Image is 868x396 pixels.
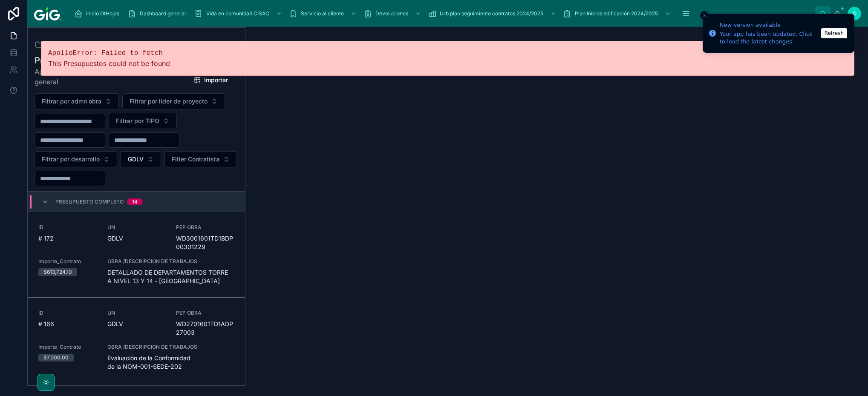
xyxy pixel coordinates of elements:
span: PEP OBRA [176,224,235,231]
span: Filtrar por admn obra [42,97,101,106]
span: Vida en comunidad CISAC [206,10,269,17]
span: DETALLADO DE DEPARTAMENTOS TORRE A NIVEL 13 Y 14 - [GEOGRAPHIC_DATA] [107,268,235,285]
span: # 172 [38,234,97,243]
span: GDLV [107,320,123,328]
pre: ApolloError: Failed to fetch [48,48,847,58]
span: Evaluación de la Conformidad de la NOM-001-SEDE-202 [107,354,235,371]
a: Inicio OtHojas [72,6,125,21]
span: UN [107,310,166,316]
span: Filtrar por TIPO [116,117,159,125]
button: Refresh [821,28,847,38]
span: GDLV [107,234,123,243]
button: Select Button [109,113,177,129]
span: WD2701601TD1ADP27003 [176,320,235,337]
span: Dashboard general [140,10,186,17]
a: Vida en comunidad CISAC [192,6,286,21]
div: 14 [132,198,138,205]
button: Select Button [164,151,237,167]
a: Plan Inicios edificación 2024/2025 [560,6,675,21]
span: Servicio al cliente [301,10,344,17]
div: New version available [720,21,819,29]
a: ID# 166UNGDLVPEP OBRAWD2701601TD1ADP27003Importe_Contrato$7,200.00OBRA /DESCRIPCION DE TRABAJOSEv... [28,298,245,383]
button: Select Button [35,151,117,167]
a: Devoluciones [361,6,425,21]
img: App logo [34,7,61,20]
span: Filter Contratista [172,155,219,164]
span: Importe_Contrato [38,344,97,350]
span: Inicio OtHojas [86,10,119,17]
a: ID# 172UNGDLVPEP OBRAWD3001601TD1BDP00301229Importe_Contrato$613,724.10OBRA /DESCRIPCION DE TRABA... [28,212,245,298]
span: Filtrar por líder de proyecto [130,97,208,106]
a: Dashboard general [125,6,192,21]
div: scrollable content [68,4,815,23]
span: Plan Inicios edificación 2024/2025 [575,10,658,17]
span: PEP OBRA [176,310,235,316]
span: Presupuesto Completo [55,198,124,205]
div: $7,200.00 [43,354,69,362]
a: Urb plan seguimiento contratos 2024/2025 [425,6,560,21]
span: O [853,10,856,17]
span: GDLV [128,155,144,164]
button: Select Button [35,93,119,109]
span: ID [38,224,97,231]
span: Devoluciones [375,10,408,17]
div: Your app has been updated. Click to load the latest changes [720,30,819,46]
span: UN [107,224,166,231]
span: Filtrar por desarrollo [42,155,100,164]
span: ID [38,310,97,316]
button: Select Button [121,151,161,167]
span: OBRA /DESCRIPCION DE TRABAJOS [107,258,235,265]
span: Importe_Contrato [38,258,97,265]
div: $613,724.10 [43,268,72,276]
span: # 166 [38,320,97,328]
button: Select Button [122,93,225,109]
span: WD3001601TD1BDP00301229 [176,234,235,251]
a: Servicio al cliente [286,6,361,21]
button: Close toast [700,11,709,20]
span: Urb plan seguimiento contratos 2024/2025 [440,10,543,17]
span: OBRA /DESCRIPCION DE TRABAJOS [107,344,235,350]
